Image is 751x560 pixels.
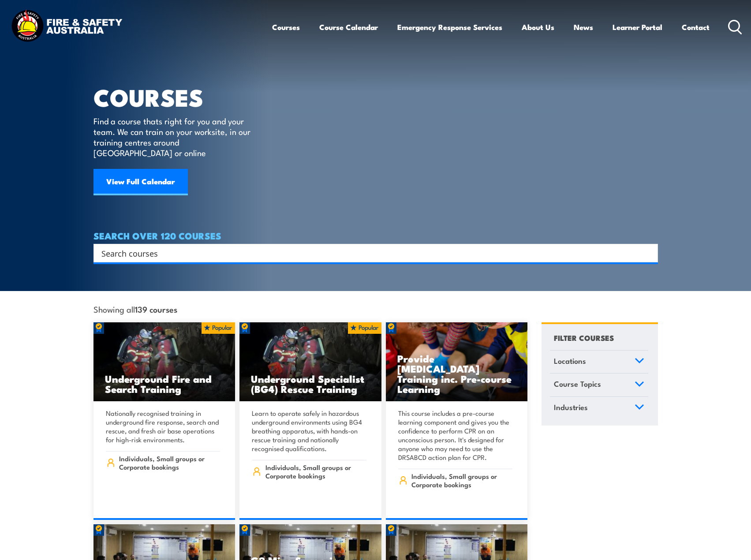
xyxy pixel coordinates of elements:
h4: FILTER COURSES [554,332,614,343]
p: This course includes a pre-course learning component and gives you the confidence to perform CPR ... [398,409,513,462]
a: Courses [272,15,300,39]
span: Individuals, Small groups or Corporate bookings [265,463,366,480]
strong: 139 courses [135,303,177,315]
p: Learn to operate safely in hazardous underground environments using BG4 breathing apparatus, with... [252,409,366,453]
a: Underground Fire and Search Training [93,322,235,402]
a: Industries [550,397,648,420]
button: Search magnifier button [643,247,655,259]
img: Low Voltage Rescue and Provide CPR [386,322,528,402]
img: Underground mine rescue [239,322,381,402]
span: Course Topics [554,378,601,390]
a: Provide [MEDICAL_DATA] Training inc. Pre-course Learning [386,322,528,402]
h4: SEARCH OVER 120 COURSES [93,231,658,240]
input: Search input [101,246,639,260]
h3: Underground Specialist (BG4) Rescue Training [251,373,370,394]
a: Course Calendar [319,15,378,39]
a: Course Topics [550,373,648,396]
a: View Full Calendar [93,169,188,195]
p: Nationally recognised training in underground fire response, search and rescue, and fresh air bas... [106,409,220,444]
a: Contact [682,15,710,39]
h3: Provide [MEDICAL_DATA] Training inc. Pre-course Learning [397,353,516,394]
span: Individuals, Small groups or Corporate bookings [119,454,220,471]
a: Emergency Response Services [397,15,502,39]
p: Find a course thats right for you and your team. We can train on your worksite, in our training c... [93,116,254,158]
span: Individuals, Small groups or Corporate bookings [411,472,512,489]
h1: COURSES [93,86,263,107]
span: Industries [554,401,588,413]
a: News [574,15,593,39]
form: Search form [103,247,640,259]
span: Locations [554,355,586,367]
h3: Underground Fire and Search Training [105,373,224,394]
img: Underground mine rescue [93,322,235,402]
a: Underground Specialist (BG4) Rescue Training [239,322,381,402]
a: Learner Portal [613,15,662,39]
span: Showing all [93,304,177,314]
a: Locations [550,351,648,373]
a: About Us [522,15,554,39]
